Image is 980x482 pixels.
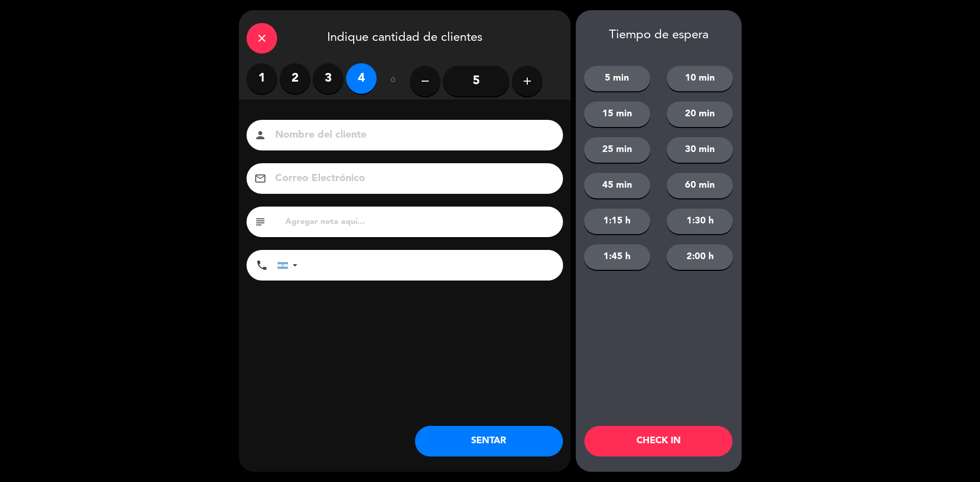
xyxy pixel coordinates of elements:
i: phone [256,259,268,271]
i: person [254,129,266,141]
button: 1:30 h [667,209,733,234]
label: 2 [280,63,310,94]
button: remove [410,66,440,96]
label: 4 [346,63,377,94]
button: 10 min [667,66,733,91]
label: 1 [247,63,277,94]
div: Argentina: +54 [278,250,301,280]
button: 15 min [584,102,650,127]
button: SENTAR [415,426,563,456]
i: add [521,75,533,87]
button: 30 min [667,137,733,163]
button: 25 min [584,137,650,163]
button: 60 min [667,173,733,198]
button: 20 min [667,102,733,127]
div: Indique cantidad de clientes [239,10,571,63]
div: Tiempo de espera [576,28,742,43]
input: Nombre del cliente [274,126,550,144]
label: 3 [313,63,344,94]
button: 2:00 h [667,244,733,270]
i: subject [254,216,266,228]
button: 1:45 h [584,244,650,270]
i: email [254,172,266,185]
button: 45 min [584,173,650,198]
button: CHECK IN [584,426,732,456]
button: 1:15 h [584,209,650,234]
input: Agregar nota aquí... [284,215,555,229]
button: 5 min [584,66,650,91]
div: ó [377,63,410,99]
button: add [512,66,543,96]
i: remove [419,75,431,87]
input: Correo Electrónico [274,170,550,188]
i: close [256,32,268,44]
